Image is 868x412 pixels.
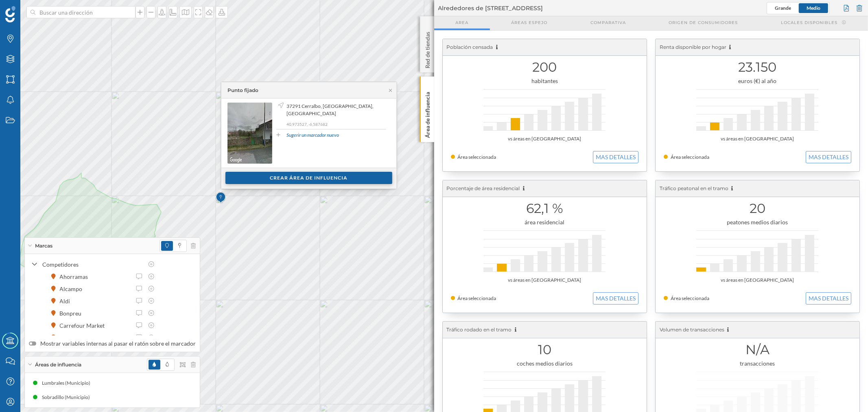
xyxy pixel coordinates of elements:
div: vs áreas en [GEOGRAPHIC_DATA] [451,276,638,284]
div: Carrefour Market [60,321,109,330]
span: Marcas [35,242,52,250]
button: MAS DETALLES [806,151,851,163]
div: Bonpreu [60,309,86,318]
div: vs áreas en [GEOGRAPHIC_DATA] [664,135,851,143]
div: Coaliment [60,333,90,342]
span: Áreas espejo [512,20,548,26]
div: transacciones [664,359,851,368]
span: Soporte [16,6,45,13]
img: Geoblink Logo [5,6,15,22]
div: Tráfico rodado en el tramo [443,322,647,338]
button: MAS DETALLES [593,151,638,163]
span: Alrededores de [STREET_ADDRESS] [438,4,543,12]
div: Población censada [443,39,647,56]
div: vs áreas en [GEOGRAPHIC_DATA] [664,276,851,284]
span: Medio [807,5,820,11]
span: Área seleccionada [458,154,496,160]
span: Area [455,20,468,26]
label: Mostrar variables internas al pasar el ratón sobre el marcador [29,340,196,348]
span: Grande [775,5,791,11]
h1: 10 [451,342,638,357]
div: peatones medios diarios [664,218,851,226]
a: Sugerir un marcador nuevo [286,131,339,139]
span: Área seleccionada [458,295,496,301]
p: Área de influencia [423,89,431,138]
span: Áreas de influencia [35,361,81,368]
div: euros (€) al año [664,77,851,85]
h1: 200 [451,59,638,75]
h1: 62,1 % [451,201,638,216]
div: coches medios diarios [451,359,638,368]
span: Locales disponibles [781,20,837,26]
span: Comparativa [590,20,626,26]
h1: 20 [664,201,851,216]
div: Alcampo [60,285,87,293]
div: habitantes [451,77,638,85]
div: Punto fijado [227,87,258,94]
span: Área seleccionada [671,154,709,160]
span: 37291 Cerralbo, [GEOGRAPHIC_DATA], [GEOGRAPHIC_DATA] [286,103,384,117]
div: Tráfico peatonal en el tramo [656,180,859,197]
span: Área seleccionada [671,295,709,301]
div: Volumen de transacciones [656,322,859,338]
div: Lumbrales (Municipio) [42,379,94,387]
span: Origen de consumidores [669,20,738,26]
img: Marker [216,190,226,206]
div: Aldi [60,297,74,305]
div: Competidores [42,260,143,269]
img: streetview [227,103,272,164]
div: Ahorramas [60,272,92,281]
h1: N/A [664,342,851,357]
button: MAS DETALLES [806,292,851,305]
div: Sobradillo (Municipio) [42,393,94,401]
div: Porcentaje de área residencial [443,180,647,197]
button: MAS DETALLES [593,292,638,305]
div: área residencial [451,218,638,226]
div: Renta disponible por hogar [656,39,859,56]
h1: 23.150 [664,59,851,75]
p: Red de tiendas [423,28,431,68]
div: vs áreas en [GEOGRAPHIC_DATA] [451,135,638,143]
p: 40,973527, -6,587682 [286,121,386,127]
